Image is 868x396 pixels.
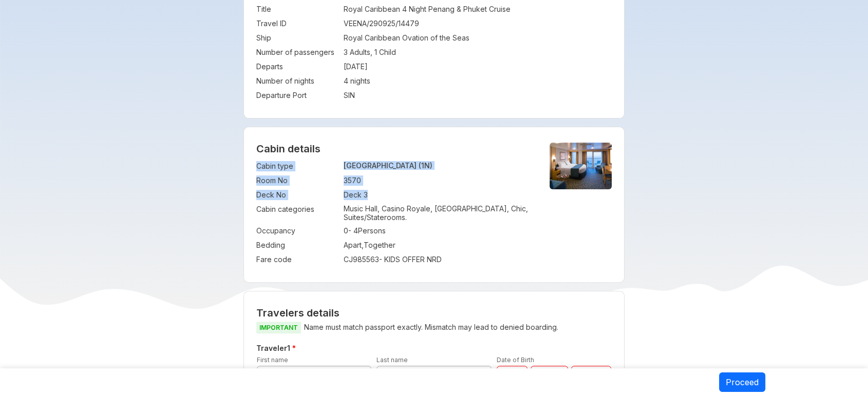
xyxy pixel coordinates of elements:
td: Deck 3 [344,188,533,202]
td: Travel ID [256,16,338,31]
td: Title [256,2,338,16]
td: Cabin categories [256,202,338,224]
h4: Cabin details [256,143,612,155]
td: Departure Port [256,88,338,103]
td: : [338,188,344,202]
td: : [338,159,344,173]
button: Proceed [719,372,765,392]
td: SIN [344,88,612,103]
span: Together [364,241,395,249]
div: CJ985563 - KIDS OFFER NRD [344,254,533,265]
td: : [338,45,344,60]
td: : [338,224,344,238]
td: : [338,16,344,31]
p: [GEOGRAPHIC_DATA] [344,161,533,170]
td: : [338,74,344,88]
h5: Traveler 1 [254,342,614,354]
td: Royal Caribbean Ovation of the Seas [344,31,612,45]
td: : [338,252,344,267]
td: [DATE] [344,60,612,74]
td: Occupancy [256,224,338,238]
label: Last name [376,356,408,364]
td: Number of passengers [256,45,338,60]
td: Room No [256,173,338,188]
td: : [338,2,344,16]
td: 3570 [344,173,533,188]
span: (1N) [419,161,432,170]
td: VEENA/290925/14479 [344,16,612,31]
td: Royal Caribbean 4 Night Penang & Phuket Cruise [344,2,612,16]
td: 3 Adults, 1 Child [344,45,612,60]
h2: Travelers details [256,307,612,319]
span: Apart , [344,241,364,249]
label: First name [257,356,288,364]
td: : [338,60,344,74]
td: : [338,88,344,103]
p: Name must match passport exactly. Mismatch may lead to denied boarding. [256,321,612,334]
td: Fare code [256,252,338,267]
td: : [338,173,344,188]
td: 0 - 4 Persons [344,224,533,238]
td: Deck No [256,188,338,202]
label: Date of Birth [497,356,534,364]
td: Cabin type [256,159,338,173]
td: Departs [256,60,338,74]
td: : [338,202,344,224]
td: 4 nights [344,74,612,88]
td: Ship [256,31,338,45]
td: : [338,238,344,252]
td: : [338,31,344,45]
p: Music Hall, Casino Royale, [GEOGRAPHIC_DATA], Chic, Suites/Staterooms. [344,204,533,222]
span: IMPORTANT [256,322,301,333]
td: Bedding [256,238,338,252]
td: Number of nights [256,74,338,88]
